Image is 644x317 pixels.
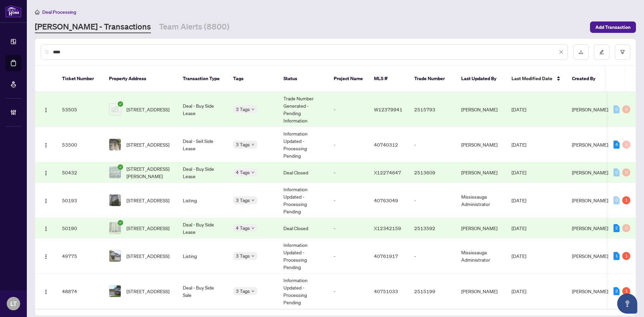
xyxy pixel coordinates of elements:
[328,127,369,162] td: -
[118,101,123,107] span: check-circle
[57,218,104,239] td: 50190
[617,294,637,314] button: Open asap
[456,239,506,274] td: Mississauga Administrator
[328,274,369,309] td: -
[579,50,583,54] span: download
[177,274,228,309] td: Deal - Buy Side Sale
[109,104,121,115] img: thumbnail-img
[328,66,369,92] th: Project Name
[35,10,40,14] span: home
[409,218,456,239] td: 2513592
[622,252,630,260] div: 1
[409,274,456,309] td: 2515199
[512,142,526,148] span: [DATE]
[590,21,636,33] button: Add Transaction
[595,22,631,33] span: Add Transaction
[409,183,456,218] td: -
[278,239,328,274] td: Information Updated - Processing Pending
[177,183,228,218] td: Listing
[118,220,123,225] span: check-circle
[109,222,121,234] img: thumbnail-img
[613,224,620,232] div: 2
[41,195,51,206] button: Logo
[613,141,620,149] div: 4
[177,218,228,239] td: Deal - Buy Side Lease
[236,287,250,295] span: 3 Tags
[328,92,369,127] td: -
[251,199,255,202] span: down
[374,142,398,148] span: 40740312
[126,106,169,113] span: [STREET_ADDRESS]
[512,253,526,259] span: [DATE]
[57,183,104,218] td: 50193
[236,168,250,176] span: 4 Tags
[573,44,589,60] button: download
[57,274,104,309] td: 48874
[622,224,630,232] div: 0
[374,169,401,175] span: X12274647
[613,196,620,204] div: 0
[126,165,172,180] span: [STREET_ADDRESS][PERSON_NAME]
[599,50,604,54] span: edit
[57,239,104,274] td: 49775
[177,92,228,127] td: Deal - Buy Side Lease
[126,141,169,148] span: [STREET_ADDRESS]
[57,66,104,92] th: Ticket Number
[41,251,51,261] button: Logo
[278,127,328,162] td: Information Updated - Processing Pending
[328,239,369,274] td: -
[43,226,49,231] img: Logo
[43,289,49,295] img: Logo
[456,183,506,218] td: Mississauga Administrator
[177,239,228,274] td: Listing
[409,66,456,92] th: Trade Number
[613,168,620,176] div: 0
[43,143,49,148] img: Logo
[374,106,402,112] span: W12379941
[278,66,328,92] th: Status
[512,75,552,82] span: Last Modified Date
[620,50,625,54] span: filter
[622,196,630,204] div: 1
[328,218,369,239] td: -
[251,143,255,146] span: down
[43,107,49,113] img: Logo
[126,252,169,260] span: [STREET_ADDRESS]
[236,105,250,113] span: 3 Tags
[228,66,278,92] th: Tags
[177,162,228,183] td: Deal - Buy Side Lease
[622,105,630,113] div: 0
[109,167,121,178] img: thumbnail-img
[572,169,608,175] span: [PERSON_NAME]
[594,44,609,60] button: edit
[126,287,169,295] span: [STREET_ADDRESS]
[118,164,123,170] span: check-circle
[512,169,526,175] span: [DATE]
[278,92,328,127] td: Trade Number Generated - Pending Information
[104,66,177,92] th: Property Address
[512,288,526,294] span: [DATE]
[10,299,17,308] span: LT
[251,289,255,293] span: down
[456,66,506,92] th: Last Updated By
[43,198,49,204] img: Logo
[42,9,76,15] span: Deal Processing
[57,127,104,162] td: 53500
[43,254,49,259] img: Logo
[409,127,456,162] td: -
[41,104,51,115] button: Logo
[374,288,398,294] span: 40751033
[572,197,608,203] span: [PERSON_NAME]
[506,66,567,92] th: Last Modified Date
[572,253,608,259] span: [PERSON_NAME]
[177,66,228,92] th: Transaction Type
[456,162,506,183] td: [PERSON_NAME]
[622,141,630,149] div: 0
[456,218,506,239] td: [PERSON_NAME]
[126,224,169,232] span: [STREET_ADDRESS]
[109,285,121,297] img: thumbnail-img
[41,139,51,150] button: Logo
[456,274,506,309] td: [PERSON_NAME]
[43,170,49,176] img: Logo
[409,92,456,127] td: 2515793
